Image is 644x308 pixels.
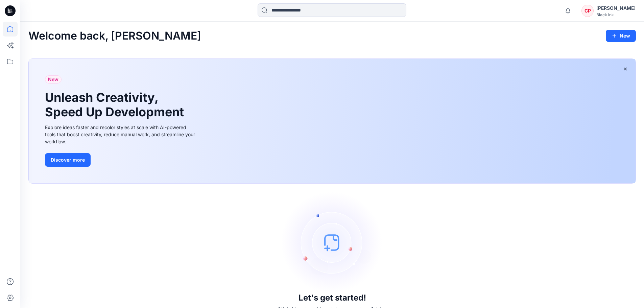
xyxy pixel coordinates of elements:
a: Discover more [45,153,197,167]
h2: Welcome back, [PERSON_NAME] [28,30,201,42]
div: Black Ink [596,12,636,17]
div: Explore ideas faster and recolor styles at scale with AI-powered tools that boost creativity, red... [45,124,197,145]
img: empty-state-image.svg [282,192,383,293]
button: New [606,30,636,42]
div: CP [581,5,594,17]
h3: Let's get started! [299,293,366,303]
div: [PERSON_NAME] [596,4,636,12]
span: New [48,75,58,84]
button: Discover more [45,153,91,167]
h1: Unleash Creativity, Speed Up Development [45,90,187,119]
